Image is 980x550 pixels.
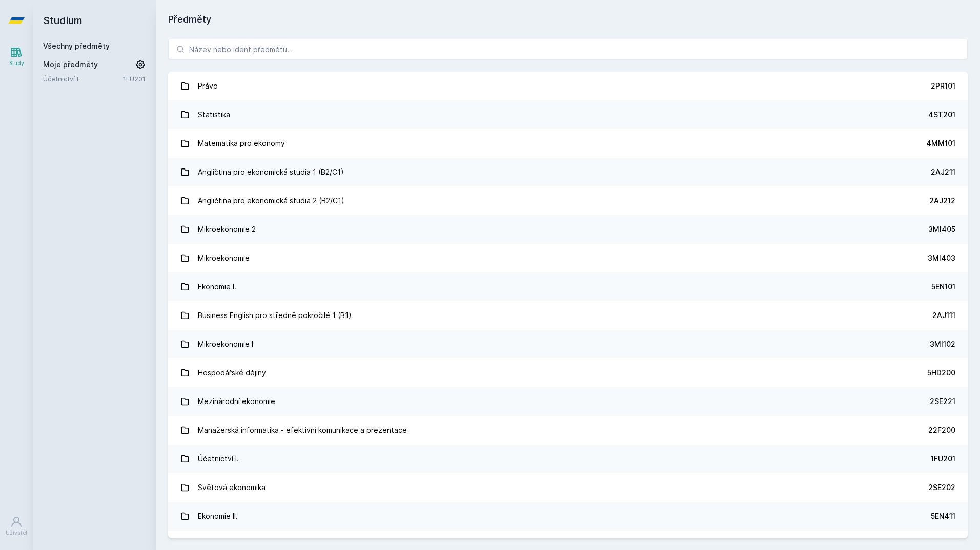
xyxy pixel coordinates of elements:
div: 3MI405 [928,224,955,235]
div: 2AJ211 [931,167,955,177]
a: Účetnictví I. 1FU201 [168,445,968,473]
div: Účetnictví I. [198,449,239,469]
div: 2AJ111 [932,310,955,321]
a: Právo 2PR101 [168,72,968,100]
a: Ekonomie II. 5EN411 [168,502,968,531]
div: 5EN411 [931,511,955,521]
a: Hospodářské dějiny 5HD200 [168,358,968,387]
div: Mezinárodní ekonomie [198,391,275,412]
div: Mikroekonomie [198,248,250,268]
div: 1FU201 [931,454,955,464]
a: Matematika pro ekonomy 4MM101 [168,129,968,158]
div: Business English pro středně pokročilé 1 (B1) [198,305,352,326]
a: Mikroekonomie I 3MI102 [168,330,968,358]
div: Mikroekonomie 2 [198,219,256,240]
a: Statistika 4ST201 [168,100,968,129]
div: Světová ekonomika [198,477,266,498]
div: 22F200 [928,425,955,435]
div: Angličtina pro ekonomická studia 2 (B2/C1) [198,191,344,211]
input: Název nebo ident předmětu… [168,39,968,59]
div: 5HD200 [927,368,955,378]
div: Manažerská informatika - efektivní komunikace a prezentace [198,420,407,440]
a: Všechny předměty [43,41,110,50]
a: Angličtina pro ekonomická studia 2 (B2/C1) 2AJ212 [168,186,968,215]
div: Angličtina pro ekonomická studia 1 (B2/C1) [198,162,344,182]
a: Mikroekonomie 3MI403 [168,244,968,272]
a: 1FU201 [123,75,146,83]
div: 5EN101 [931,282,955,292]
a: Ekonomie I. 5EN101 [168,272,968,301]
a: Mikroekonomie 2 3MI405 [168,215,968,244]
div: Ekonomie I. [198,277,236,297]
div: 4MM101 [926,138,955,149]
div: 3MI102 [930,339,955,349]
a: Světová ekonomika 2SE202 [168,473,968,502]
a: Angličtina pro ekonomická studia 1 (B2/C1) 2AJ211 [168,158,968,186]
a: Účetnictví I. [43,74,123,84]
span: Moje předměty [43,59,98,70]
div: 2SE202 [928,482,955,493]
div: 2SE221 [930,396,955,407]
div: Ekonomie II. [198,506,238,526]
div: Právo [198,76,218,96]
div: 4ST201 [928,110,955,120]
div: 3MI403 [928,253,955,263]
div: Matematika pro ekonomy [198,133,285,154]
h1: Předměty [168,12,968,27]
div: Uživatel [6,529,27,537]
a: Mezinárodní ekonomie 2SE221 [168,387,968,416]
div: 2AJ212 [929,196,955,206]
div: Mikroekonomie I [198,334,253,354]
a: Uživatel [2,511,31,542]
a: Manažerská informatika - efektivní komunikace a prezentace 22F200 [168,416,968,445]
div: Statistika [198,104,230,125]
a: Study [2,41,31,72]
div: Study [9,59,24,67]
a: Business English pro středně pokročilé 1 (B1) 2AJ111 [168,301,968,330]
div: 2PR101 [931,81,955,91]
div: Hospodářské dějiny [198,363,266,383]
